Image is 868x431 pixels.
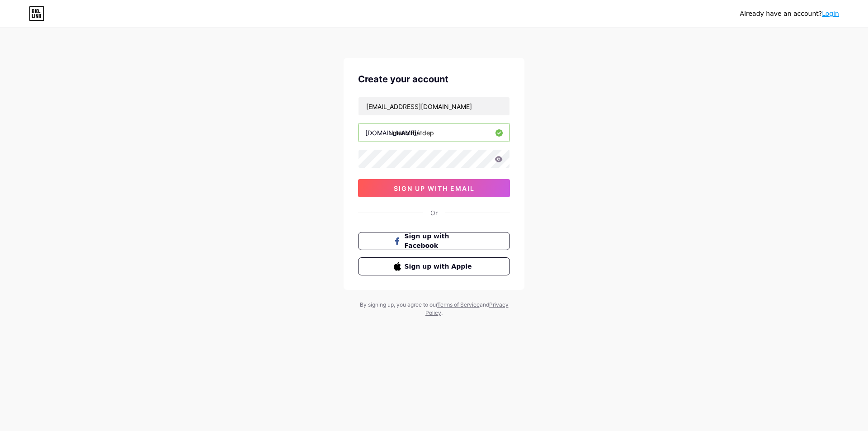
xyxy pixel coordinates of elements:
div: Create your account [358,72,510,86]
div: [DOMAIN_NAME]/ [365,128,419,137]
button: Sign up with Apple [358,257,510,275]
button: Sign up with Facebook [358,232,510,250]
button: sign up with email [358,179,510,197]
div: Or [430,208,438,218]
a: Terms of Service [437,301,480,308]
span: sign up with email [394,185,475,192]
div: Already have an account? [740,9,839,19]
input: username [359,123,509,142]
div: By signing up, you agree to our and . [357,301,511,317]
span: Sign up with Facebook [405,232,475,251]
a: Login [822,10,839,17]
input: Email [359,97,509,115]
span: Sign up with Apple [405,262,475,271]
